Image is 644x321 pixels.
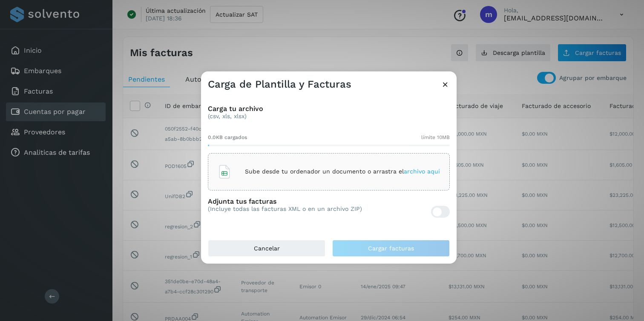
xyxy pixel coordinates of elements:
span: Cancelar [254,245,280,251]
span: 0.0KB cargados [208,134,247,141]
h3: Adjunta tus facturas [208,197,362,205]
button: Cargar facturas [332,240,450,257]
span: Cargar facturas [368,245,414,251]
span: límite 10MB [421,134,450,141]
p: (csv, xls, xlsx) [208,113,450,120]
h3: Carga tu archivo [208,105,450,113]
p: Sube desde tu ordenador un documento o arrastra el [245,168,440,175]
span: archivo aquí [404,168,440,175]
p: (Incluye todas las facturas XML o en un archivo ZIP) [208,205,362,213]
h3: Carga de Plantilla y Facturas [208,78,351,91]
button: Cancelar [208,240,325,257]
